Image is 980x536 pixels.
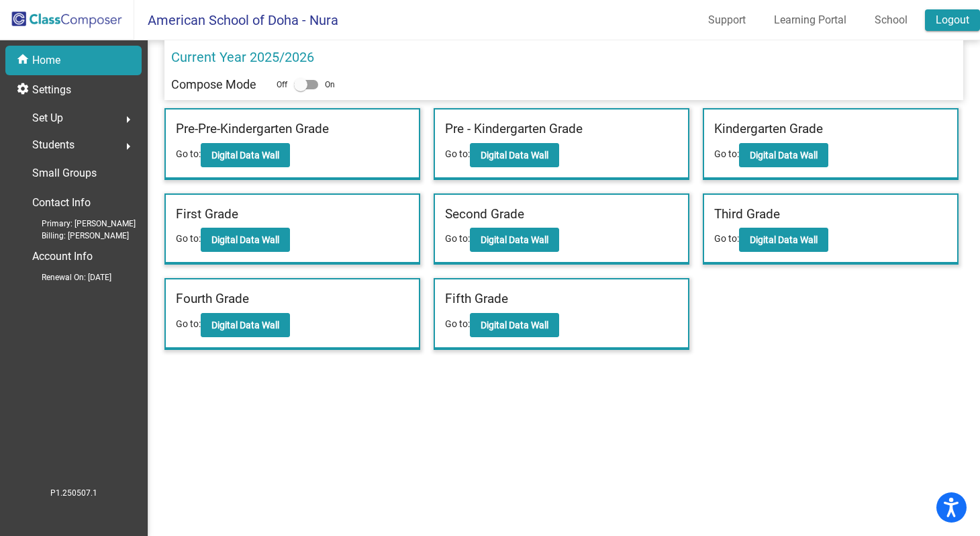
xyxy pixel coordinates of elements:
[925,9,980,31] a: Logout
[470,313,559,337] button: Digital Data Wall
[445,289,508,309] label: Fifth Grade
[20,230,129,242] span: Billing: [PERSON_NAME]
[171,75,256,93] p: Compose Mode
[176,318,201,329] span: Go to:
[20,271,111,283] span: Renewal On: [DATE]
[470,143,559,167] button: Digital Data Wall
[277,79,287,91] span: Off
[714,148,739,159] span: Go to:
[32,136,75,154] span: Students
[211,150,279,161] b: Digital Data Wall
[750,234,818,245] b: Digital Data Wall
[481,150,548,161] b: Digital Data Wall
[445,318,470,329] span: Go to:
[32,52,60,69] p: Home
[16,82,32,98] mat-icon: settings
[32,82,71,98] p: Settings
[763,9,857,31] a: Learning Portal
[714,233,739,244] span: Go to:
[325,79,335,91] span: On
[176,148,201,159] span: Go to:
[176,205,238,224] label: First Grade
[445,205,524,224] label: Second Grade
[16,52,32,69] mat-icon: home
[20,218,136,230] span: Primary: [PERSON_NAME]
[445,148,470,159] span: Go to:
[470,228,559,252] button: Digital Data Wall
[739,143,828,167] button: Digital Data Wall
[211,320,279,330] b: Digital Data Wall
[176,120,329,139] label: Pre-Pre-Kindergarten Grade
[481,320,548,330] b: Digital Data Wall
[32,193,91,212] p: Contact Info
[211,234,279,245] b: Digital Data Wall
[176,233,201,244] span: Go to:
[750,150,818,161] b: Digital Data Wall
[201,313,290,337] button: Digital Data Wall
[714,205,780,224] label: Third Grade
[445,120,583,139] label: Pre - Kindergarten Grade
[201,228,290,252] button: Digital Data Wall
[864,9,918,31] a: School
[697,9,756,31] a: Support
[171,47,314,67] p: Current Year 2025/2026
[120,111,136,128] mat-icon: arrow_right
[32,109,63,128] span: Set Up
[445,233,470,244] span: Go to:
[714,120,823,139] label: Kindergarten Grade
[739,228,828,252] button: Digital Data Wall
[481,234,548,245] b: Digital Data Wall
[201,143,290,167] button: Digital Data Wall
[32,247,93,266] p: Account Info
[32,164,97,183] p: Small Groups
[176,289,249,309] label: Fourth Grade
[134,9,338,31] span: American School of Doha - Nura
[120,138,136,154] mat-icon: arrow_right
